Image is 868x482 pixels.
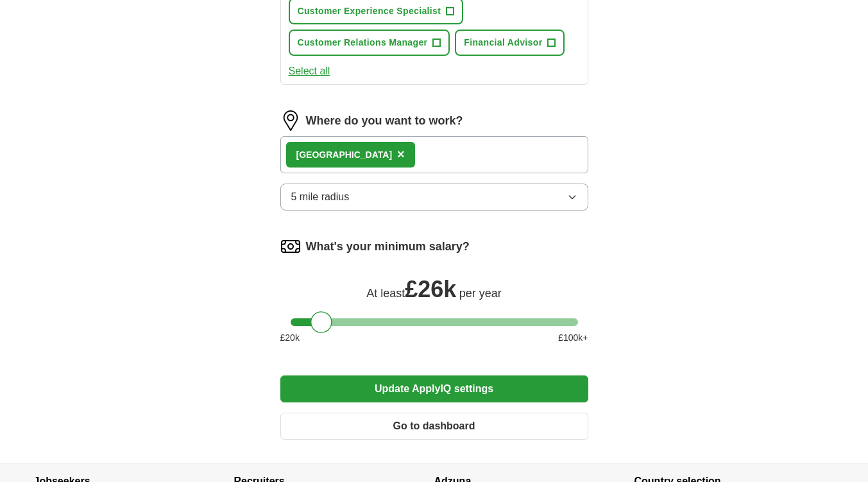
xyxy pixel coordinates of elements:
[289,30,450,56] button: Customer Relations Manager
[296,148,393,162] div: [GEOGRAPHIC_DATA]
[366,287,405,300] span: At least
[291,189,350,205] span: 5 mile radius
[405,276,456,302] span: £ 26k
[280,375,588,402] button: Update ApplyIQ settings
[397,147,405,161] span: ×
[464,36,542,49] span: Financial Advisor
[280,236,301,257] img: salary.png
[558,331,588,345] span: £ 100 k+
[280,110,301,131] img: location.png
[397,145,405,164] button: ×
[298,4,441,18] span: Customer Experience Specialist
[280,331,300,345] span: £ 20 k
[455,30,565,56] button: Financial Advisor
[280,413,588,440] button: Go to dashboard
[306,238,470,255] label: What's your minimum salary?
[306,112,463,130] label: Where do you want to work?
[459,287,502,300] span: per year
[280,184,588,211] button: 5 mile radius
[298,36,428,49] span: Customer Relations Manager
[289,64,330,79] button: Select all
